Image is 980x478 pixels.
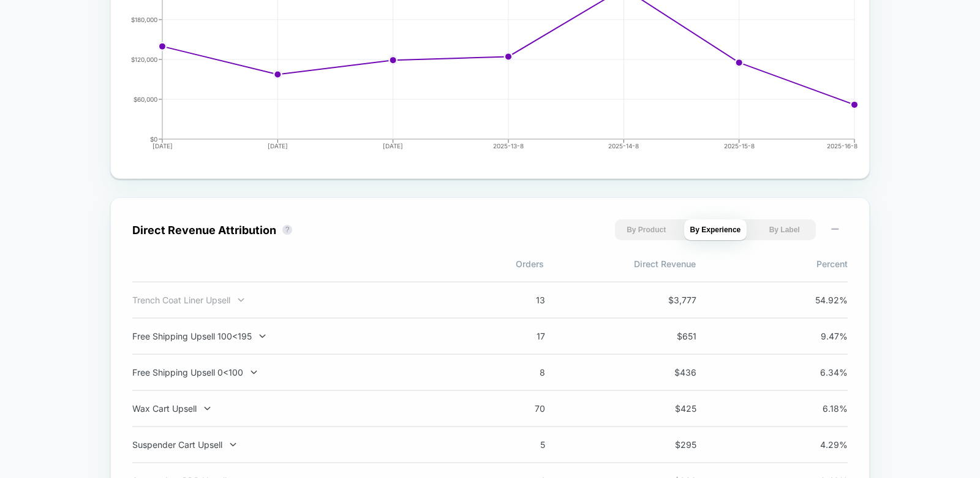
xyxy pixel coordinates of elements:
[793,439,848,450] span: 4.29 %
[641,295,696,305] span: $ 3,777
[696,259,848,269] span: Percent
[490,439,545,450] span: 5
[793,403,848,414] span: 6.18 %
[793,331,848,341] span: 9.47 %
[641,367,696,377] span: $ 436
[383,142,403,150] tspan: [DATE]
[131,56,157,63] tspan: $120,000
[132,224,276,237] div: Direct Revenue Attribution
[131,16,157,23] tspan: $180,000
[641,439,696,450] span: $ 295
[615,219,678,240] button: By Product
[724,142,755,150] tspan: 2025-15-8
[132,331,454,341] div: Free Shipping Upsell 100<195
[793,295,848,305] span: 54.92 %
[490,331,545,341] span: 17
[132,403,454,414] div: Wax Cart Upsell
[490,367,545,377] span: 8
[753,219,816,240] button: By Label
[641,403,696,414] span: $ 425
[641,331,696,341] span: $ 651
[392,259,544,269] span: Orders
[490,403,545,414] span: 70
[132,439,454,450] div: Suspender Cart Upsell
[608,142,639,150] tspan: 2025-14-8
[490,295,545,305] span: 13
[134,96,157,103] tspan: $60,000
[544,259,696,269] span: Direct Revenue
[684,219,747,240] button: By Experience
[827,142,858,150] tspan: 2025-16-8
[153,142,173,150] tspan: [DATE]
[150,135,157,143] tspan: $0
[793,367,848,377] span: 6.34 %
[132,295,454,305] div: Trench Coat Liner Upsell
[282,225,292,235] button: ?
[268,142,288,150] tspan: [DATE]
[132,367,454,377] div: Free Shipping Upsell 0<100
[493,142,524,150] tspan: 2025-13-8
